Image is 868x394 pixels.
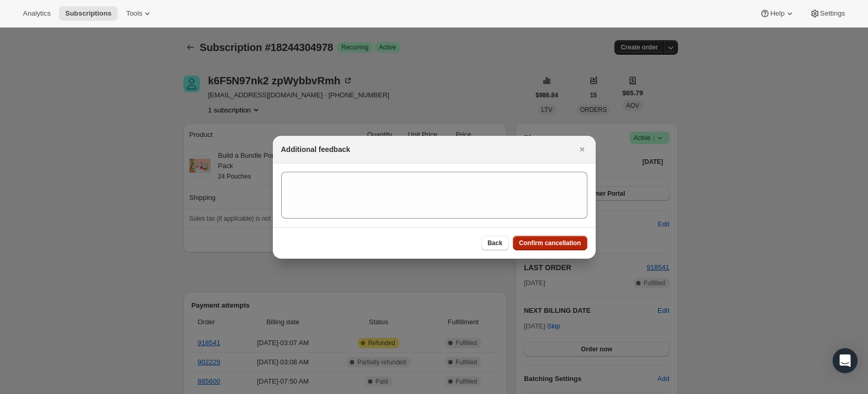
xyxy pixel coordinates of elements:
[575,142,589,157] button: Close
[487,239,502,247] span: Back
[281,144,350,155] h2: Additional feedback
[23,9,51,18] span: Analytics
[59,6,118,21] button: Subscriptions
[126,9,142,18] span: Tools
[753,6,801,21] button: Help
[770,9,784,18] span: Help
[481,236,509,250] button: Back
[513,236,587,250] button: Confirm cancellation
[17,6,57,21] button: Analytics
[803,6,851,21] button: Settings
[65,9,111,18] span: Subscriptions
[833,348,858,373] div: Open Intercom Messenger
[820,9,845,18] span: Settings
[120,6,159,21] button: Tools
[519,239,581,247] span: Confirm cancellation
